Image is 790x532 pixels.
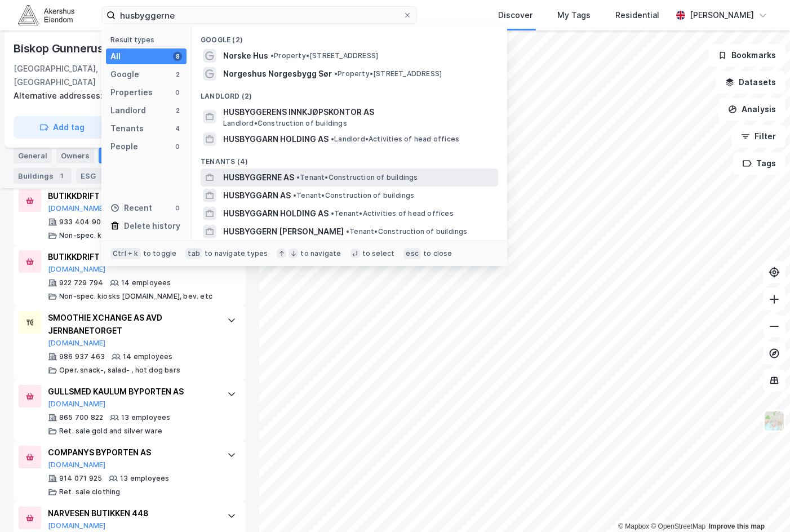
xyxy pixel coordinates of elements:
[120,474,169,483] div: 13 employees
[734,478,790,532] iframe: Chat Widget
[48,446,216,459] div: COMPANYS BYPORTEN AS
[121,278,171,287] div: 14 employees
[59,474,102,483] div: 914 071 925
[59,278,103,287] div: 922 729 794
[708,44,785,66] button: Bookmarks
[110,86,153,99] div: Properties
[296,173,418,182] span: Tenant • Construction of buildings
[270,51,378,60] span: Property • [STREET_ADDRESS]
[123,352,172,361] div: 14 employees
[14,168,72,184] div: Buildings
[48,189,216,203] div: BUTIKKDRIFT ILYAS AS
[76,168,114,184] div: ESG
[14,39,147,57] div: Biskop Gunnerus' Gate 6
[173,203,182,212] div: 0
[48,339,106,348] button: [DOMAIN_NAME]
[99,148,154,163] div: Tenants
[618,522,649,530] a: Mapbox
[733,152,785,175] button: Tags
[346,227,349,236] span: •
[331,135,459,144] span: Landlord • Activities of head offices
[14,91,105,100] span: Alternative addresses:
[223,207,329,220] span: HUSBYGGARN HOLDING AS
[48,311,216,338] div: SMOOTHIE XCHANGE AS AVD JERNBANETORGET
[110,140,138,153] div: People
[223,225,344,238] span: HUSBYGGERN [PERSON_NAME]
[185,248,202,259] div: tab
[331,209,334,218] span: •
[423,249,452,258] div: to close
[334,69,442,78] span: Property • [STREET_ADDRESS]
[223,171,294,184] span: HUSBYGGERNE AS
[498,8,532,22] div: Discover
[110,68,139,81] div: Google
[293,191,296,200] span: •
[362,249,395,258] div: to select
[116,7,403,24] input: Search by address, cadastre, landlords, tenants or people
[718,98,785,121] button: Analysis
[346,227,468,236] span: Tenant • Construction of buildings
[48,265,106,274] button: [DOMAIN_NAME]
[173,142,182,151] div: 0
[716,71,785,94] button: Datasets
[192,148,507,169] div: Tenants (4)
[270,51,274,60] span: •
[731,125,785,148] button: Filter
[48,250,216,264] div: BUTIKKDRIFT [GEOGRAPHIC_DATA]
[223,189,291,202] span: HUSBYGGARN AS
[110,201,152,215] div: Recent
[14,116,110,139] button: Add tag
[651,522,705,530] a: OpenStreetMap
[14,62,149,89] div: [GEOGRAPHIC_DATA], [GEOGRAPHIC_DATA]
[223,67,332,81] span: Norgeshus Norgesbygg Sør
[110,248,141,259] div: Ctrl + k
[110,50,121,63] div: All
[143,249,177,258] div: to toggle
[59,292,212,301] div: Non-spec. kiosks [DOMAIN_NAME], bev. etc
[59,366,180,375] div: Oper. snack-, salad- , hot dog bars
[709,522,765,530] a: Improve this map
[403,248,421,259] div: esc
[48,204,106,213] button: [DOMAIN_NAME]
[331,135,334,143] span: •
[14,148,52,163] div: General
[734,478,790,532] div: Kontrollprogram for chat
[223,105,494,119] span: HUSBYGGERENS INNKJØPSKONTOR AS
[48,460,106,469] button: [DOMAIN_NAME]
[110,36,187,44] div: Result types
[48,507,216,520] div: NARVESEN BUTIKKEN 448
[173,70,182,79] div: 2
[293,191,415,200] span: Tenant • Construction of buildings
[110,122,144,135] div: Tenants
[59,218,105,227] div: 933 404 900
[98,170,109,181] div: 4
[296,173,300,181] span: •
[48,521,106,530] button: [DOMAIN_NAME]
[59,231,212,240] div: Non-spec. kiosks [DOMAIN_NAME], bev. etc
[56,148,94,163] div: Owners
[223,49,268,63] span: Norske Hus
[59,487,121,496] div: Ret. sale clothing
[48,385,216,398] div: GULLSMED KAULUM BYPORTEN AS
[173,52,182,61] div: 8
[615,8,659,22] div: Residential
[59,413,103,422] div: 865 700 822
[192,26,507,47] div: Google (2)
[764,410,785,432] img: Z
[56,170,67,181] div: 1
[334,69,338,78] span: •
[121,413,170,422] div: 13 employees
[173,124,182,133] div: 4
[223,119,347,128] span: Landlord • Construction of buildings
[124,219,180,233] div: Delete history
[173,88,182,97] div: 0
[173,106,182,115] div: 2
[59,352,105,361] div: 986 937 463
[110,104,146,117] div: Landlord
[18,5,74,25] img: akershus-eiendom-logo.9091f326c980b4bce74ccdd9f866810c.svg
[14,89,237,103] div: Jernbanetorget 6
[690,8,754,22] div: [PERSON_NAME]
[205,249,268,258] div: to navigate types
[192,83,507,103] div: Landlord (2)
[48,400,106,409] button: [DOMAIN_NAME]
